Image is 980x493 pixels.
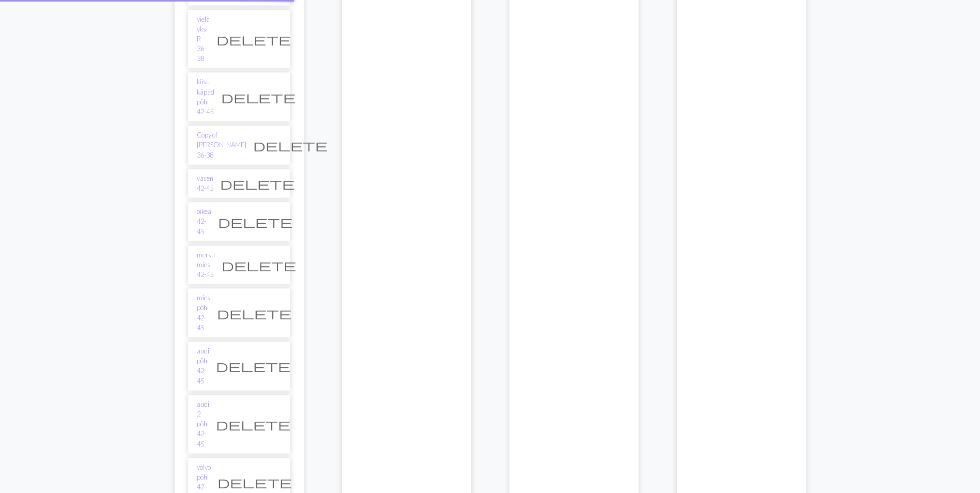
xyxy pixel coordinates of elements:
[197,399,209,449] a: audi 2 pöhi 42-45
[197,250,215,280] a: mersu mies 42-45
[216,417,290,432] span: delete
[197,77,214,117] a: kiisu käpad pöhi 42-45
[197,346,209,386] a: audi pöhi 42-45
[197,293,210,333] a: mies pöhi 42-45
[246,135,334,155] button: Delete chart
[210,29,298,49] button: Delete chart
[220,176,294,191] span: delete
[217,306,291,320] span: delete
[197,14,210,64] a: vielä yksi R 36-38
[209,414,297,434] button: Delete chart
[213,174,301,193] button: Delete chart
[197,207,211,237] a: oikea 42-45
[215,255,303,275] button: Delete chart
[222,258,296,272] span: delete
[253,138,328,152] span: delete
[210,303,298,323] button: Delete chart
[211,472,299,492] button: Delete chart
[217,475,292,489] span: delete
[209,356,297,376] button: Delete chart
[197,130,246,160] a: Copy of [PERSON_NAME] 36-38
[214,87,302,107] button: Delete chart
[197,174,213,193] a: vasen 42-45
[221,90,295,104] span: delete
[218,214,292,229] span: delete
[211,212,299,232] button: Delete chart
[216,32,291,47] span: delete
[216,359,290,373] span: delete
